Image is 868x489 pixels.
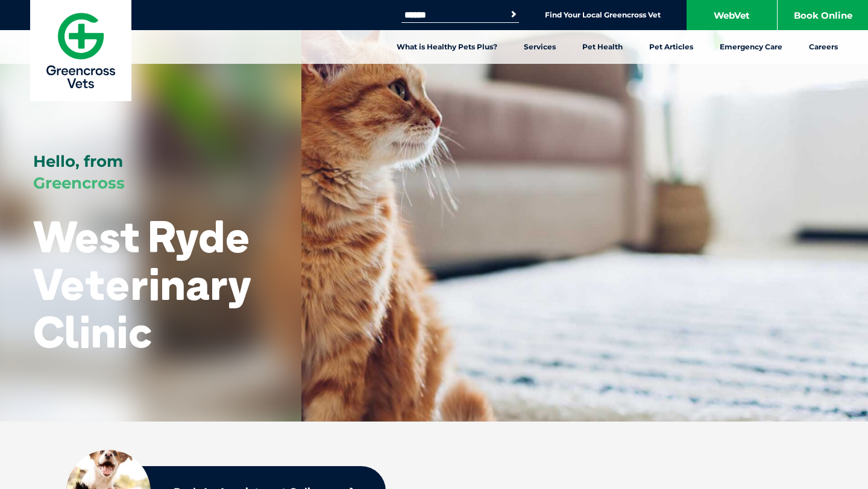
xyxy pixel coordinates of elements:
[33,213,268,356] h1: West Ryde Veterinary Clinic
[796,30,851,64] a: Careers
[545,10,661,20] a: Find Your Local Greencross Vet
[33,152,123,171] span: Hello, from
[383,30,511,64] a: What is Healthy Pets Plus?
[569,30,636,64] a: Pet Health
[636,30,706,64] a: Pet Articles
[706,30,796,64] a: Emergency Care
[511,30,569,64] a: Services
[33,173,125,193] span: Greencross
[508,8,520,20] button: Search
